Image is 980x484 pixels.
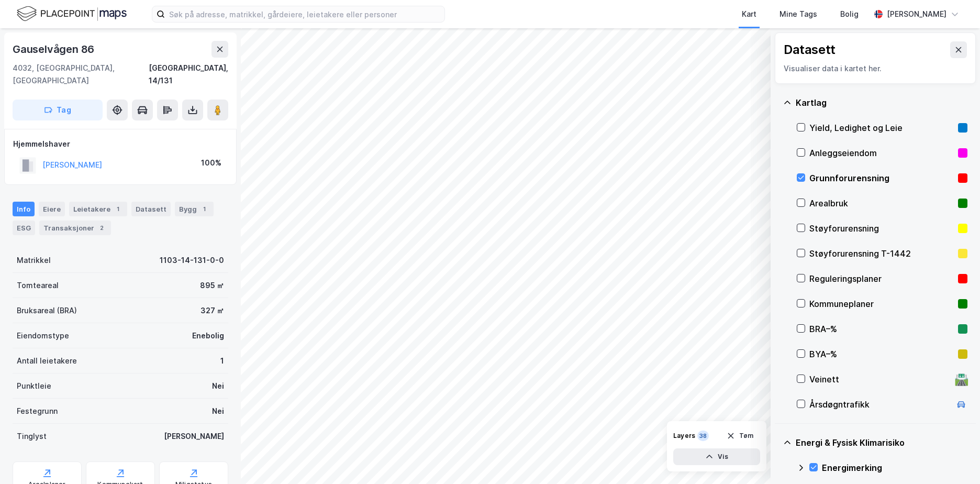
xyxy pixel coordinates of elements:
[96,223,107,233] div: 2
[809,272,954,285] div: Reguleringsplaner
[13,62,149,87] div: 4032, [GEOGRAPHIC_DATA], [GEOGRAPHIC_DATA]
[809,323,954,335] div: BRA–%
[822,461,967,474] div: Energimerking
[720,427,760,444] button: Tøm
[192,329,224,342] div: Enebolig
[784,62,967,75] div: Visualiser data i kartet her.
[201,304,224,317] div: 327 ㎡
[220,355,224,367] div: 1
[13,41,96,58] div: Gauselvågen 86
[809,147,954,159] div: Anleggseiendom
[796,96,967,109] div: Kartlag
[13,100,103,120] button: Tag
[212,380,224,392] div: Nei
[809,197,954,210] div: Arealbruk
[164,430,224,443] div: [PERSON_NAME]
[809,373,951,386] div: Veinett
[742,8,756,20] div: Kart
[201,157,221,169] div: 100%
[809,298,954,310] div: Kommuneplaner
[13,202,35,216] div: Info
[673,432,695,440] div: Layers
[165,6,444,22] input: Søk på adresse, matrikkel, gårdeiere, leietakere eller personer
[17,279,59,292] div: Tomteareal
[809,348,954,360] div: BYA–%
[175,202,214,216] div: Bygg
[200,279,224,292] div: 895 ㎡
[39,202,65,216] div: Eiere
[131,202,171,216] div: Datasett
[13,138,228,150] div: Hjemmelshaver
[17,380,51,392] div: Punktleie
[113,204,123,214] div: 1
[673,448,760,465] button: Vis
[840,8,859,20] div: Bolig
[809,247,954,260] div: Støyforurensning T-1442
[69,202,127,216] div: Leietakere
[17,405,58,417] div: Festegrunn
[809,172,954,184] div: Grunnforurensning
[160,254,224,267] div: 1103-14-131-0-0
[17,329,69,342] div: Eiendomstype
[212,405,224,417] div: Nei
[954,372,968,386] div: 🛣️
[17,430,47,443] div: Tinglyst
[17,304,77,317] div: Bruksareal (BRA)
[796,436,967,449] div: Energi & Fysisk Klimarisiko
[13,221,35,235] div: ESG
[809,398,951,411] div: Årsdøgntrafikk
[928,434,980,484] iframe: Chat Widget
[17,355,77,367] div: Antall leietakere
[697,431,709,441] div: 38
[199,204,209,214] div: 1
[779,8,817,20] div: Mine Tags
[784,41,836,58] div: Datasett
[17,254,51,267] div: Matrikkel
[39,221,111,235] div: Transaksjoner
[149,62,228,87] div: [GEOGRAPHIC_DATA], 14/131
[809,122,954,134] div: Yield, Ledighet og Leie
[17,5,127,23] img: logo.f888ab2527a4732fd821a326f86c7f29.svg
[887,8,946,20] div: [PERSON_NAME]
[809,222,954,235] div: Støyforurensning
